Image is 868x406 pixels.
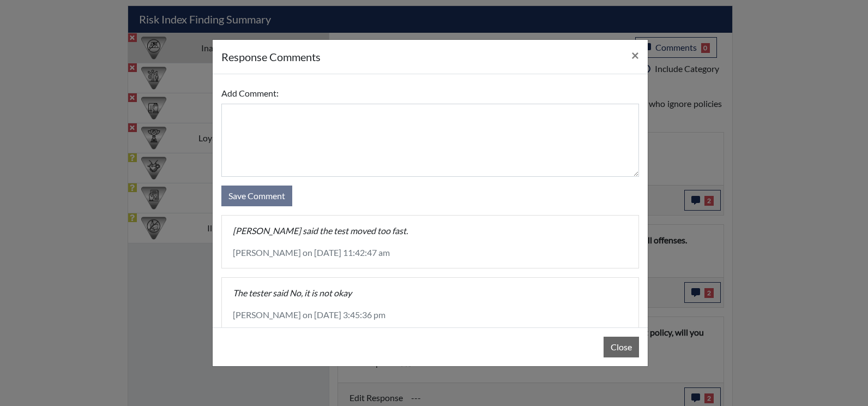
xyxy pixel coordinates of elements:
button: Save Comment [221,186,292,206]
h5: response Comments [221,49,321,65]
label: Add Comment: [221,83,279,104]
p: [PERSON_NAME] on [DATE] 3:45:36 pm [233,308,628,321]
span: × [631,47,639,63]
p: [PERSON_NAME] said the test moved too fast. [233,224,628,237]
button: Close [623,40,648,70]
p: The tester said No, it is not okay [233,286,628,300]
p: [PERSON_NAME] on [DATE] 11:42:47 am [233,246,628,259]
button: Close [604,337,639,357]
